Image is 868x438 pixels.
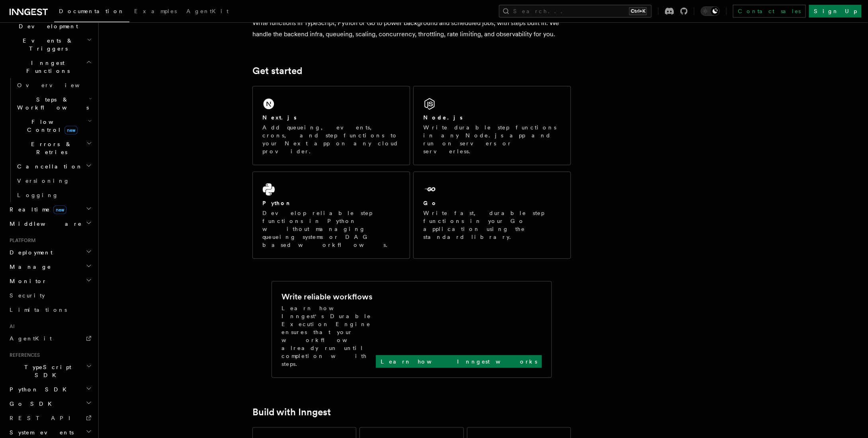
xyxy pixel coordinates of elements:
button: Realtimenew [6,202,94,217]
p: Learn how Inngest works [381,358,537,366]
button: Errors & Retries [14,137,94,159]
button: Manage [6,260,94,274]
h2: Python [262,199,292,207]
p: Write functions in TypeScript, Python or Go to power background and scheduled jobs, with steps bu... [252,18,571,40]
span: Realtime [6,205,66,213]
span: Examples [134,8,177,14]
p: Add queueing, events, crons, and step functions to your Next app on any cloud provider. [262,123,400,155]
button: Middleware [6,217,94,231]
a: AgentKit [6,331,94,346]
span: REST API [10,415,77,421]
span: Python SDK [6,385,71,393]
span: Overview [17,82,99,88]
span: Versioning [17,178,70,184]
span: Manage [6,263,51,271]
a: Documentation [54,2,129,22]
a: Build with Inngest [252,407,331,418]
span: Middleware [6,220,82,228]
a: PythonDevelop reliable step functions in Python without managing queueing systems or DAG based wo... [252,172,410,259]
a: Security [6,288,94,303]
button: Go SDK [6,397,94,411]
h2: Write reliable workflows [282,291,372,302]
a: Contact sales [733,5,806,18]
button: Steps & Workflows [14,92,94,115]
a: Versioning [14,174,94,188]
span: AI [6,323,15,330]
span: Security [10,292,45,299]
button: Events & Triggers [6,33,94,56]
a: Logging [14,188,94,202]
div: Inngest Functions [6,78,94,202]
span: AgentKit [10,335,52,342]
button: Flow Controlnew [14,115,94,137]
a: Get started [252,65,302,76]
a: Limitations [6,303,94,317]
span: Platform [6,237,36,244]
a: AgentKit [182,2,233,22]
span: Inngest Functions [6,59,86,75]
span: Steps & Workflows [14,96,89,111]
span: AgentKit [186,8,229,14]
kbd: Ctrl+K [629,7,647,15]
a: GoWrite fast, durable step functions in your Go application using the standard library. [413,172,571,259]
span: Documentation [59,8,125,14]
a: Node.jsWrite durable step functions in any Node.js app and run on servers or serverless. [413,86,571,165]
button: Toggle dark mode [701,6,720,16]
a: Next.jsAdd queueing, events, crons, and step functions to your Next app on any cloud provider. [252,86,410,165]
button: TypeScript SDK [6,360,94,382]
span: Go SDK [6,400,57,408]
p: Write fast, durable step functions in your Go application using the standard library. [423,209,561,241]
a: Overview [14,78,94,92]
h2: Go [423,199,438,207]
span: References [6,352,40,358]
button: Search...Ctrl+K [499,5,652,18]
button: Cancellation [14,159,94,174]
button: Inngest Functions [6,56,94,78]
span: Logging [17,192,59,198]
a: REST API [6,411,94,425]
a: Learn how Inngest works [376,355,542,368]
h2: Next.js [262,113,297,121]
span: Events & Triggers [6,37,87,53]
span: TypeScript SDK [6,363,86,379]
span: Flow Control [14,118,88,134]
button: Local Development [6,11,94,33]
span: Monitor [6,277,47,285]
span: Limitations [10,307,67,313]
span: System events [6,428,74,436]
span: new [53,205,66,214]
span: Errors & Retries [14,140,86,156]
a: Sign Up [809,5,862,18]
button: Python SDK [6,382,94,397]
button: Deployment [6,245,94,260]
p: Develop reliable step functions in Python without managing queueing systems or DAG based workflows. [262,209,400,249]
h2: Node.js [423,113,463,121]
span: Local Development [6,14,87,30]
span: Deployment [6,248,53,256]
button: Monitor [6,274,94,288]
span: new [65,126,78,135]
p: Learn how Inngest's Durable Execution Engine ensures that your workflow already run until complet... [282,304,376,368]
p: Write durable step functions in any Node.js app and run on servers or serverless. [423,123,561,155]
a: Examples [129,2,182,22]
span: Cancellation [14,162,83,170]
